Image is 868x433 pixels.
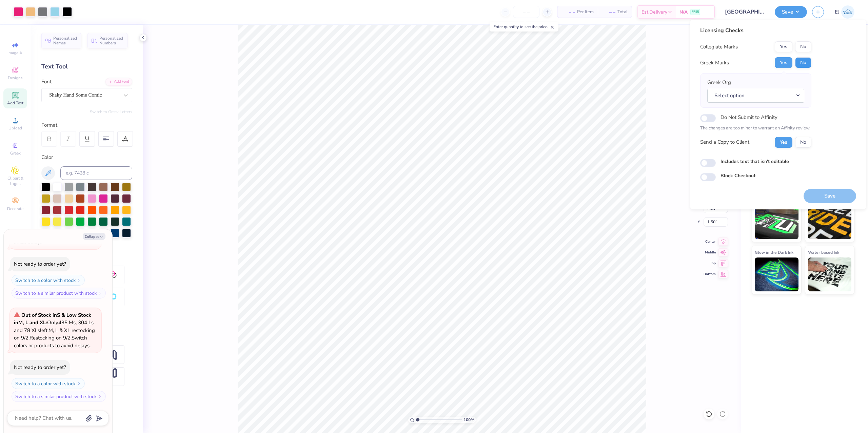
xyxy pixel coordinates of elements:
[90,109,132,115] button: Switch to Greek Letters
[77,382,81,386] img: Switch to a color with stock
[99,36,123,45] span: Personalized Numbers
[14,364,66,371] div: Not ready to order yet?
[835,8,840,16] span: EJ
[12,288,106,298] button: Switch to a similar product with stock
[41,153,132,161] div: Color
[808,249,839,256] span: Water based Ink
[83,233,105,240] button: Collapse
[98,394,102,398] img: Switch to a similar product with stock
[704,239,716,244] span: Center
[775,137,792,148] button: Yes
[755,249,793,256] span: Glow in the Dark Ink
[8,125,22,131] span: Upload
[490,22,558,32] div: Enter quantity to see the price.
[835,5,854,19] a: EJ
[21,312,61,318] strong: Out of Stock in S
[8,75,23,81] span: Designs
[775,6,807,18] button: Save
[721,172,755,179] label: Block Checkout
[707,89,804,103] button: Select option
[642,8,667,16] span: Est. Delivery
[53,36,77,45] span: Personalized Names
[77,278,81,282] img: Switch to a color with stock
[700,43,738,51] div: Collegiate Marks
[12,275,85,286] button: Switch to a color with stock
[704,250,716,255] span: Middle
[795,137,811,148] button: No
[841,5,854,19] img: Edgardo Jr
[704,261,716,266] span: Top
[700,26,811,35] div: Licensing Checks
[721,113,777,122] label: Do Not Submit to Affinity
[14,261,66,267] div: Not ready to order yet?
[602,8,615,16] span: – –
[755,205,798,239] img: Neon Ink
[7,206,23,211] span: Decorate
[41,62,132,71] div: Text Tool
[700,138,749,146] div: Send a Copy to Client
[707,79,731,86] label: Greek Org
[7,100,23,106] span: Add Text
[3,176,27,186] span: Clipart & logos
[513,6,539,18] input: – –
[10,150,21,156] span: Greek
[795,57,811,68] button: No
[720,5,770,19] input: Untitled Design
[808,205,852,239] img: Metallic & Glitter Ink
[795,41,811,52] button: No
[12,391,106,402] button: Switch to a similar product with stock
[617,8,628,16] span: Total
[700,125,811,132] p: The changes are too minor to warrant an Affinity review.
[41,78,52,86] label: Font
[98,291,102,295] img: Switch to a similar product with stock
[755,257,798,291] img: Glow in the Dark Ink
[60,166,132,180] input: e.g. 7428 c
[12,378,85,389] button: Switch to a color with stock
[721,158,789,165] label: Includes text that isn't editable
[577,8,594,16] span: Per Item
[679,8,688,16] span: N/A
[41,121,133,129] div: Format
[700,59,729,67] div: Greek Marks
[561,8,575,16] span: – –
[14,312,95,349] span: Only 435 Ms, 304 Ls and 78 XLs left. M, L & XL restocking on 9/2. Restocking on 9/2. Switch color...
[775,41,792,52] button: Yes
[463,417,474,423] span: 100 %
[7,50,23,56] span: Image AI
[808,257,852,291] img: Water based Ink
[105,78,132,86] div: Add Font
[704,272,716,276] span: Bottom
[692,9,699,14] span: FREE
[775,57,792,68] button: Yes
[14,208,90,246] span: Only 132 Ss, 61 Ms, 18 Ls and 15 XLs left. Switch colors or products to avoid delays.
